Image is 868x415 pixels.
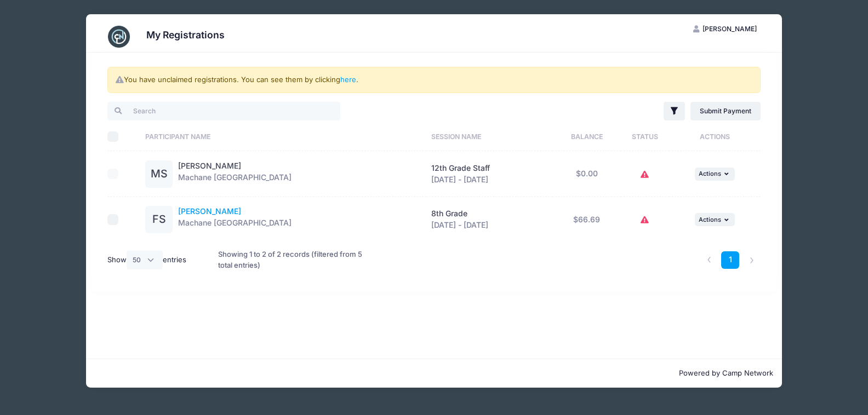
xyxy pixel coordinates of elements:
[695,213,734,226] button: Actions
[146,29,225,41] h3: My Registrations
[140,122,426,151] th: Participant Name: activate to sort column ascending
[426,122,553,151] th: Session Name: activate to sort column ascending
[178,206,292,233] div: Machane [GEOGRAPHIC_DATA]
[431,163,547,186] div: [DATE] - [DATE]
[145,170,173,179] a: MS
[684,20,766,38] button: [PERSON_NAME]
[552,151,621,197] td: $0.00
[145,206,173,233] div: FS
[552,197,621,243] td: $66.69
[699,170,721,177] span: Actions
[95,368,773,379] p: Powered by Camp Network
[107,67,761,93] div: You have unclaimed registrations. You can see them by clicking .
[127,251,163,269] select: Showentries
[552,122,621,151] th: Balance: activate to sort column ascending
[340,75,356,84] a: here
[699,216,721,223] span: Actions
[695,168,734,181] button: Actions
[690,102,761,120] a: Submit Payment
[107,122,140,151] th: Select All
[431,209,467,218] span: 8th Grade
[703,25,757,33] span: [PERSON_NAME]
[178,206,241,216] a: [PERSON_NAME]
[431,208,547,231] div: [DATE] - [DATE]
[108,26,130,48] img: CampNetwork
[178,161,241,170] a: [PERSON_NAME]
[218,242,373,278] div: Showing 1 to 2 of 2 records (filtered from 5 total entries)
[107,102,340,120] input: Search
[669,122,761,151] th: Actions: activate to sort column ascending
[145,160,173,188] div: MS
[431,163,490,172] span: 12th Grade Staff
[621,122,669,151] th: Status: activate to sort column ascending
[721,251,739,269] a: 1
[145,215,173,224] a: FS
[178,160,292,188] div: Machane [GEOGRAPHIC_DATA]
[107,251,186,269] label: Show entries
